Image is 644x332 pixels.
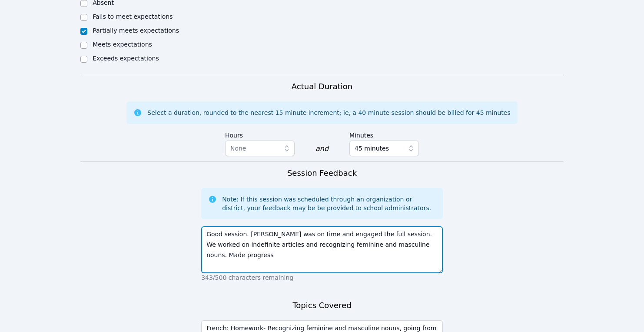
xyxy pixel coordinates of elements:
[225,141,295,156] button: None
[93,13,173,20] label: Fails to meet expectations
[355,143,389,154] span: 45 minutes
[147,108,510,117] div: Select a duration, rounded to the nearest 15 minute increment; ie, a 40 minute session should be ...
[287,167,357,179] h3: Session Feedback
[201,273,443,282] p: 343/500 characters remaining
[315,144,329,154] div: and
[93,27,179,34] label: Partially meets expectations
[292,80,352,93] h3: Actual Duration
[93,55,159,62] label: Exceeds expectations
[230,145,246,152] span: None
[93,41,152,48] label: Meets expectations
[349,141,419,156] button: 45 minutes
[349,127,419,141] label: Minutes
[292,299,351,312] h3: Topics Covered
[201,226,443,273] textarea: Good session. [PERSON_NAME] was on time and engaged the full session. We worked on indefinite art...
[222,195,436,212] div: Note: If this session was scheduled through an organization or district, your feedback may be be ...
[225,127,295,141] label: Hours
